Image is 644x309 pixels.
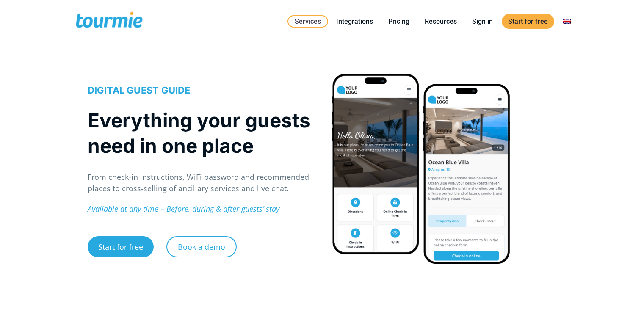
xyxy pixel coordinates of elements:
a: Start for free [88,236,154,257]
a: Sign in [466,16,499,27]
a: Start for free [502,14,554,29]
em: Available at any time – Before, during & after guests’ stay [88,204,279,214]
h1: Everything your guests need in one place [88,108,313,158]
a: Integrations [330,16,379,27]
a: Pricing [382,16,416,27]
a: Book a demo [166,236,237,257]
a: Resources [418,16,463,27]
a: Services [287,15,328,28]
span: DIGITAL GUEST GUIDE [88,85,191,96]
p: From check-in instructions, WiFi password and recommended places to cross-selling of ancillary se... [88,171,313,194]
